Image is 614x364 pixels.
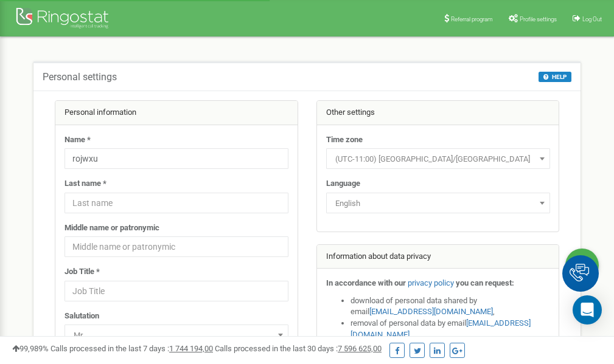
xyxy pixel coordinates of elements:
[369,307,493,316] a: [EMAIL_ADDRESS][DOMAIN_NAME]
[65,148,288,169] input: Name
[326,134,363,146] label: Time zone
[317,245,559,269] div: Information about data privacy
[451,16,493,22] span: Referral program
[326,278,406,287] strong: In accordance with our
[338,344,382,353] u: 7 596 625,00
[330,151,546,168] span: (UTC-11:00) Pacific/Midway
[408,278,454,287] a: privacy policy
[69,327,284,344] span: Mr.
[539,72,571,82] button: HELP
[12,344,49,353] span: 99,989%
[456,278,514,287] strong: you can request:
[573,295,602,325] div: Open Intercom Messenger
[65,193,288,213] input: Last name
[169,344,213,353] u: 1 744 194,00
[326,193,550,213] span: English
[65,281,288,301] input: Job Title
[65,236,288,257] input: Middle name or patronymic
[520,16,557,22] span: Profile settings
[317,101,559,125] div: Other settings
[65,325,288,345] span: Mr.
[65,178,106,190] label: Last name *
[351,295,550,318] li: download of personal data shared by email ,
[65,222,159,234] label: Middle name or patronymic
[51,344,213,353] span: Calls processed in the last 7 days :
[326,148,550,169] span: (UTC-11:00) Pacific/Midway
[582,16,602,22] span: Log Out
[65,266,100,278] label: Job Title *
[326,178,360,190] label: Language
[351,318,550,340] li: removal of personal data by email ,
[43,72,117,83] h5: Personal settings
[55,101,298,125] div: Personal information
[65,311,99,322] label: Salutation
[330,195,546,212] span: English
[215,344,382,353] span: Calls processed in the last 30 days :
[65,134,91,146] label: Name *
